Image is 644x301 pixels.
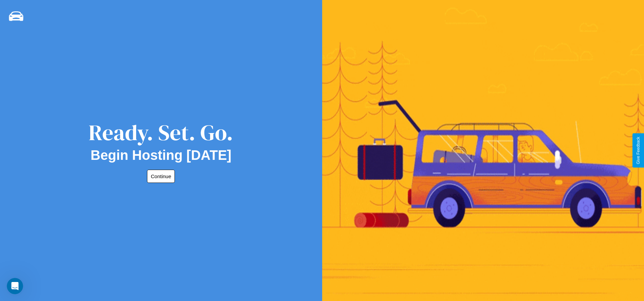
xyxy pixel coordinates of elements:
[91,148,232,163] h2: Begin Hosting [DATE]
[147,170,175,183] button: Continue
[636,137,641,164] div: Give Feedback
[89,117,233,148] div: Ready. Set. Go.
[7,278,23,294] iframe: Intercom live chat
